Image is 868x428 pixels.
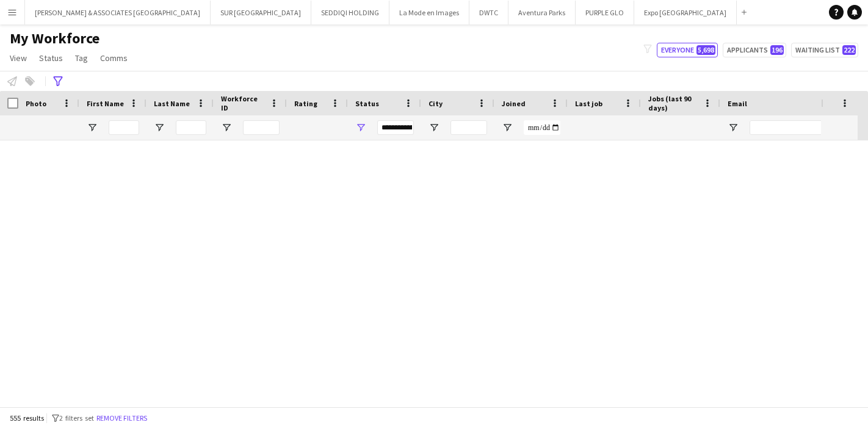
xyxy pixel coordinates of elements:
button: SEDDIQI HOLDING [311,1,389,24]
button: Open Filter Menu [355,122,366,133]
span: Workforce ID [221,94,265,112]
button: Open Filter Menu [728,122,739,133]
input: City Filter Input [450,120,487,135]
span: My Workforce [10,29,99,48]
input: Last Name Filter Input [176,120,206,135]
span: Joined [502,99,526,108]
a: Status [34,50,68,66]
button: Waiting list222 [791,43,858,57]
button: DWTC [469,1,508,24]
span: Photo [26,99,46,108]
span: Status [39,53,63,63]
span: 222 [842,45,856,55]
button: Remove filters [94,412,150,425]
button: [PERSON_NAME] & ASSOCIATES [GEOGRAPHIC_DATA] [25,1,211,24]
button: Open Filter Menu [429,122,439,133]
span: Jobs (last 90 days) [648,94,698,112]
button: Expo [GEOGRAPHIC_DATA] [634,1,737,24]
button: Open Filter Menu [221,122,232,133]
button: Applicants196 [723,43,786,57]
button: Everyone5,698 [657,43,718,57]
span: 5,698 [696,45,715,55]
span: City [429,99,443,108]
a: Tag [70,50,93,66]
span: Last Name [154,99,190,108]
input: First Name Filter Input [109,120,139,135]
span: Email [728,99,747,108]
button: Aventura Parks [508,1,576,24]
span: Rating [294,99,317,108]
span: 196 [770,45,784,55]
span: Tag [75,53,88,63]
a: View [5,50,32,66]
button: Open Filter Menu [154,122,165,133]
span: Comms [100,53,128,63]
button: La Mode en Images [389,1,469,24]
button: SUR [GEOGRAPHIC_DATA] [211,1,311,24]
input: Joined Filter Input [524,120,560,135]
span: View [10,53,27,63]
input: Workforce ID Filter Input [243,120,280,135]
span: First Name [87,99,124,108]
span: Status [355,99,379,108]
span: Last job [575,99,602,108]
button: PURPLE GLO [576,1,634,24]
a: Comms [95,50,132,66]
app-action-btn: Advanced filters [51,74,65,89]
button: Open Filter Menu [87,122,98,133]
button: Open Filter Menu [502,122,513,133]
span: 2 filters set [59,413,94,423]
